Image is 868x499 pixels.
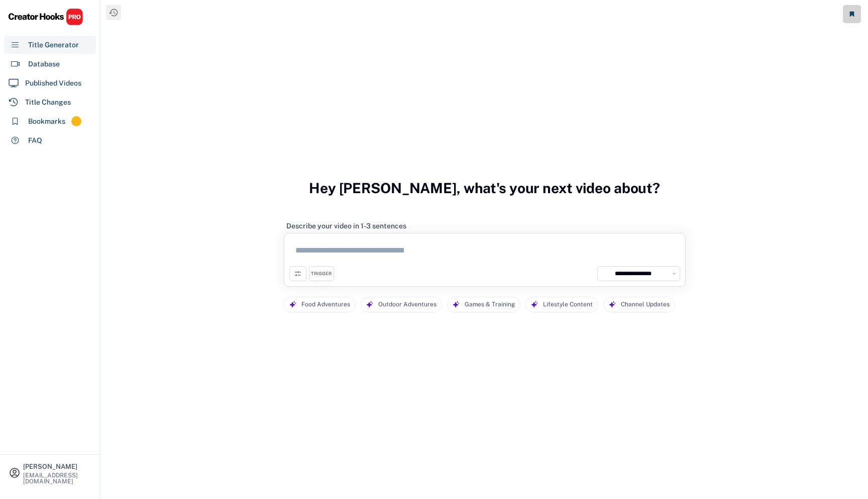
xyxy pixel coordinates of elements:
[28,59,60,69] div: Database
[8,8,83,26] img: CHPRO%20Logo.svg
[23,463,91,470] div: [PERSON_NAME]
[600,269,609,278] img: yH5BAEAAAAALAAAAAABAAEAAAIBRAA7
[621,297,670,312] div: Channel Updates
[28,116,65,127] div: Bookmarks
[309,169,660,207] h3: Hey [PERSON_NAME], what's your next video about?
[286,221,406,230] div: Describe your video in 1-3 sentences
[28,40,79,50] div: Title Generator
[301,297,350,312] div: Food Adventures
[543,297,593,312] div: Lifestyle Content
[378,297,437,312] div: Outdoor Adventures
[23,472,91,484] div: [EMAIL_ADDRESS][DOMAIN_NAME]
[465,297,515,312] div: Games & Training
[25,97,71,108] div: Title Changes
[311,271,332,277] div: TRIGGER
[25,78,81,89] div: Published Videos
[28,135,42,146] div: FAQ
